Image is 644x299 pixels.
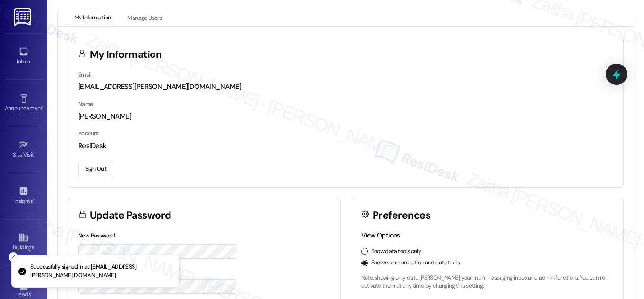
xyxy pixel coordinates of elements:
[5,229,43,255] a: Buildings
[9,252,18,262] button: Close toast
[14,8,33,26] img: ResiDesk Logo
[361,274,614,290] p: Note: showing only data [PERSON_NAME] your main messaging inbox and admin functions. You can re-a...
[30,263,172,280] p: Successfully signed in as [EMAIL_ADDRESS][PERSON_NAME][DOMAIN_NAME]
[78,71,91,79] label: Email
[90,211,171,220] h3: Update Password
[78,232,115,239] label: New Password
[78,130,99,137] label: Account
[68,10,117,26] button: My Information
[5,44,43,69] a: Inbox
[78,141,613,151] div: ResiDesk
[121,10,169,26] button: Manage Users
[371,259,460,267] label: Show communication and data tools
[78,100,93,108] label: Name
[34,150,36,157] span: •
[5,137,43,162] a: Site Visit •
[361,231,400,239] label: View Options
[42,104,44,110] span: •
[90,50,162,60] h3: My Information
[78,82,613,92] div: [EMAIL_ADDRESS][PERSON_NAME][DOMAIN_NAME]
[371,247,421,256] label: Show data tools only
[78,161,113,177] button: Sign Out
[5,183,43,209] a: Insights •
[33,196,34,203] span: •
[78,112,613,122] div: [PERSON_NAME]
[373,211,430,220] h3: Preferences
